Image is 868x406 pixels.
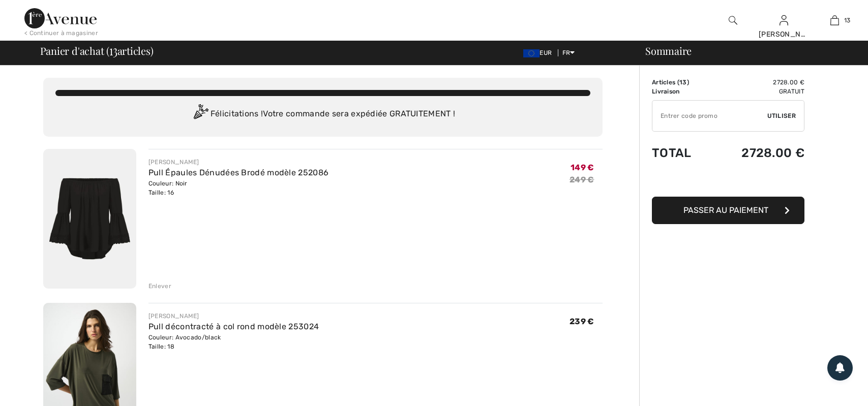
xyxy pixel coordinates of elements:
[729,14,737,26] img: recherche
[562,49,575,56] span: FR
[24,28,98,38] div: < Continuer à magasiner
[148,282,171,291] div: Enlever
[55,104,590,124] div: Félicitations ! Votre commande sera expédiée GRATUITEMENT !
[109,43,117,56] span: 13
[844,16,851,25] span: 13
[810,14,859,26] a: 13
[652,87,711,96] td: Livraison
[780,14,788,26] img: Mes infos
[43,149,136,289] img: Pull Épaules Dénudées Brodé modèle 252086
[148,333,319,351] div: Couleur: Avocado/black Taille: 18
[571,163,594,172] span: 149 €
[570,317,594,326] span: 239 €
[711,78,804,87] td: 2728.00 €
[148,311,319,321] div: [PERSON_NAME]
[830,14,839,26] img: Mon panier
[148,158,328,167] div: [PERSON_NAME]
[679,79,687,86] span: 13
[652,197,804,224] button: Passer au paiement
[570,175,594,184] s: 249 €
[40,46,154,56] span: Panier d'achat ( articles)
[148,179,328,197] div: Couleur: Noir Taille: 16
[711,87,804,96] td: Gratuit
[148,168,328,177] a: Pull Épaules Dénudées Brodé modèle 252086
[633,46,862,56] div: Sommaire
[190,104,211,124] img: Congratulation2.svg
[652,170,804,193] iframe: PayPal
[148,322,319,331] a: Pull décontracté à col rond modèle 253024
[24,8,97,28] img: 1ère Avenue
[652,136,711,170] td: Total
[711,136,804,170] td: 2728.00 €
[652,101,767,131] input: Code promo
[523,49,556,56] span: EUR
[652,78,711,87] td: Articles ( )
[683,205,768,215] span: Passer au paiement
[523,49,540,57] img: Euro
[780,15,788,25] a: Se connecter
[767,111,796,120] span: Utiliser
[759,29,809,40] div: [PERSON_NAME]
